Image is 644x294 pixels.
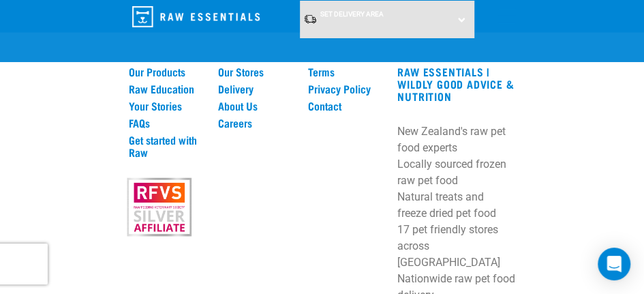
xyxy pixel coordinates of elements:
div: Open Intercom Messenger [598,248,630,280]
img: Raw Essentials Logo [132,6,260,27]
img: van-moving.png [303,14,317,25]
a: Get started with Raw [129,134,202,158]
a: Our Products [129,65,202,78]
a: Careers [218,117,292,129]
img: rfvs.png [123,177,196,238]
a: FAQs [129,117,202,129]
a: About Us [218,100,292,112]
h3: RAW ESSENTIALS | Wildly Good Advice & Nutrition [397,65,515,102]
a: Delivery [218,83,292,95]
a: Terms [308,65,382,78]
a: Raw Education [129,83,202,95]
span: Set Delivery Area [320,10,384,18]
a: Our Stores [218,65,292,78]
a: Contact [308,100,382,112]
a: Your Stories [129,100,202,112]
a: Privacy Policy [308,83,382,95]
